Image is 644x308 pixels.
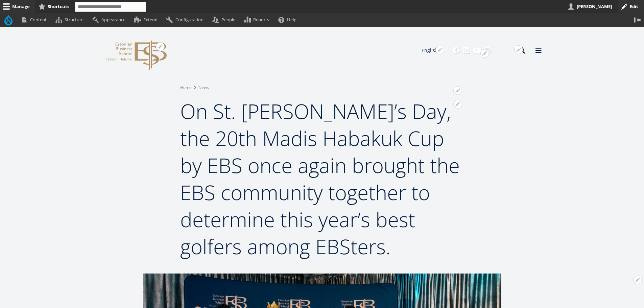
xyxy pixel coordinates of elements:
[209,13,241,26] a: People
[52,13,89,26] a: Structure
[180,84,192,91] a: Home
[463,47,470,54] a: Linkedin
[198,84,209,91] a: News
[275,13,303,26] a: Help
[480,49,489,58] button: Open Social Links configuration options
[453,86,462,95] button: Open Breadcrumb configuration options
[163,13,209,26] a: Configuration
[514,45,523,54] button: Open configuration options
[473,47,481,54] a: Youtube
[89,13,131,26] a: Appearance
[18,13,52,26] a: Content
[453,47,460,54] a: Facebook
[131,13,163,26] a: Extend
[633,276,642,284] button: Open Previous news configuration options
[453,100,462,109] button: Open configuration options
[156,42,165,51] button: Open configuration options
[241,13,275,26] a: Reports
[180,97,460,260] span: On St. [PERSON_NAME]’s Day, the 20th Madis Habakuk Cup by EBS once again brought the EBS communit...
[631,13,644,26] button: Vertical orientation
[484,47,491,54] a: Instagram
[435,46,444,54] button: Open configuration options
